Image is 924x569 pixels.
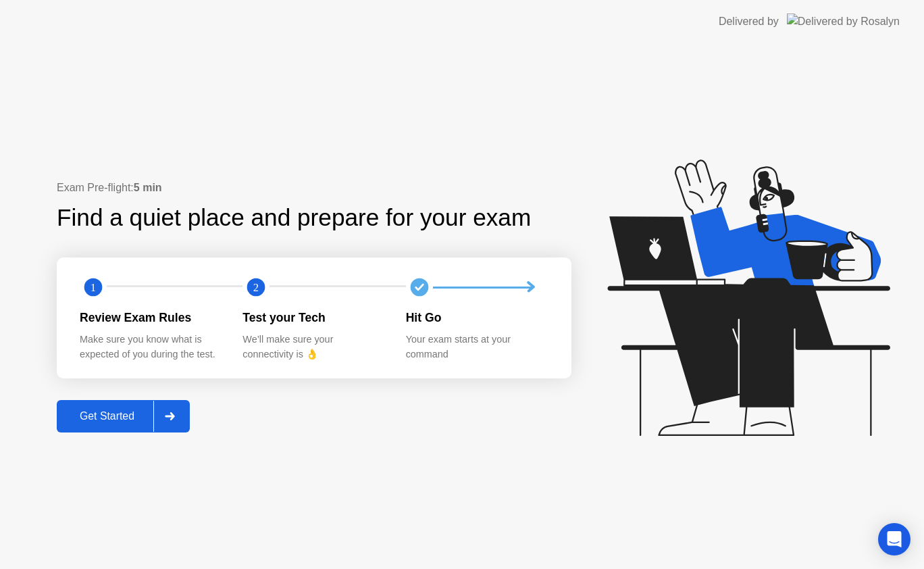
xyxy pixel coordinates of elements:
[57,200,533,236] div: Find a quiet place and prepare for your exam
[406,309,547,326] div: Hit Go
[242,309,384,326] div: Test your Tech
[57,400,190,432] button: Get Started
[91,281,96,294] text: 1
[57,180,571,196] div: Exam Pre-flight:
[878,523,910,555] div: Open Intercom Messenger
[719,14,779,30] div: Delivered by
[134,182,162,193] b: 5 min
[80,309,221,326] div: Review Exam Rules
[61,410,153,422] div: Get Started
[406,332,547,362] div: Your exam starts at your command
[787,14,900,29] img: Delivered by Rosalyn
[242,332,384,362] div: We’ll make sure your connectivity is 👌
[253,281,259,294] text: 2
[80,332,221,362] div: Make sure you know what is expected of you during the test.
